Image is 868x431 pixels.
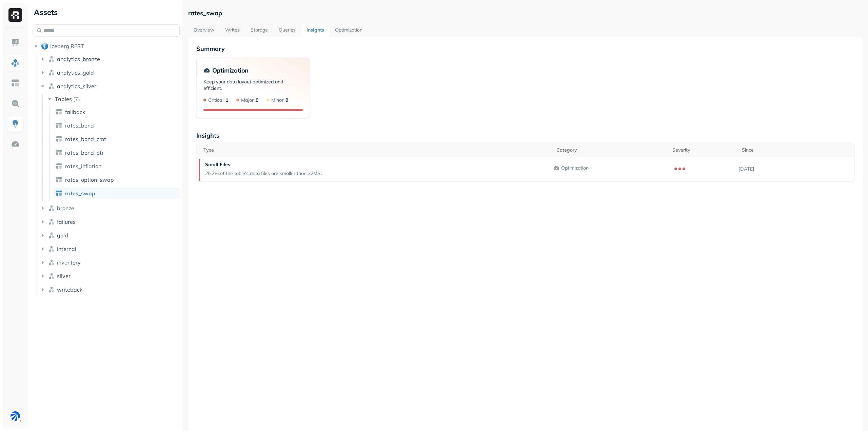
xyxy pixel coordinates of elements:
span: rates_bond [65,122,94,129]
img: Asset Explorer [11,79,20,87]
span: writeback [57,286,82,293]
span: rates_inflation [65,163,101,170]
p: 0 [285,97,288,103]
img: BAM [11,411,20,421]
img: table [56,190,62,197]
a: Writes [220,24,245,37]
button: writeback [39,284,180,295]
img: namespace [48,218,55,225]
img: table [56,149,62,156]
span: silver [57,273,71,279]
a: rates_bond [53,120,181,131]
p: Optimization [212,66,249,74]
div: Category [556,147,665,153]
a: Optimization [330,24,368,37]
img: namespace [48,246,55,252]
img: table [56,163,62,170]
p: Critical [208,97,223,103]
button: bronze [39,203,180,214]
span: fallback [65,109,85,115]
p: Keep your data layout optimized and efficient. [203,79,303,97]
span: rates_swap [65,190,95,197]
p: Major [241,97,254,103]
img: Insights [11,119,20,128]
p: rates_swap [188,9,222,17]
img: namespace [48,205,55,212]
p: ( 7 ) [73,96,80,102]
span: Iceberg REST [50,43,84,50]
p: Summary [196,45,854,53]
button: failures [39,216,180,227]
span: analytics_gold [57,69,94,76]
button: inventory [39,257,180,268]
img: table [56,136,62,142]
img: namespace [48,286,55,293]
img: Query Explorer [11,99,20,108]
img: namespace [48,259,55,266]
img: Optimization [11,140,20,149]
div: Type [203,147,550,153]
img: table [56,122,62,129]
button: Tables(7) [46,94,180,104]
span: gold [57,232,68,239]
img: namespace [48,69,55,76]
button: gold [39,230,180,241]
img: namespace [48,56,55,62]
a: rates_bond_cmt [53,134,181,144]
button: analytics_gold [39,67,180,78]
p: Optimization [561,165,589,171]
img: namespace [48,232,55,239]
img: Dashboard [11,38,20,47]
a: rates_inflation [53,161,181,172]
span: inventory [57,259,81,266]
p: 1 [225,97,228,103]
img: Ryft [8,8,22,22]
span: Tables [55,96,72,102]
a: Overview [188,24,220,37]
span: analytics_bronze [57,56,100,62]
p: [DATE] [738,166,854,172]
img: table [56,176,62,183]
a: Storage [245,24,273,37]
span: rates_option_swap [65,176,114,183]
p: 25.2% of the table's data files are smaller than 32MB. [205,170,322,177]
button: internal [39,243,180,254]
a: Insights [301,24,330,37]
button: analytics_silver [39,81,180,92]
div: Since [742,147,851,153]
img: root [41,43,48,50]
div: Assets [33,7,180,18]
span: failures [57,218,76,225]
span: bronze [57,205,74,212]
p: Minor [271,97,283,103]
p: Small Files [205,161,322,168]
img: table [56,109,62,115]
span: rates_bond_otr [65,149,104,156]
a: rates_option_swap [53,174,181,185]
a: rates_swap [53,188,181,199]
img: namespace [48,83,55,90]
button: silver [39,271,180,281]
a: Queries [273,24,301,37]
button: Iceberg REST [33,41,180,52]
img: Assets [11,58,20,67]
a: fallback [53,106,181,117]
span: rates_bond_cmt [65,136,106,142]
a: rates_bond_otr [53,147,181,158]
img: namespace [48,273,55,279]
p: Insights [196,132,854,139]
p: 0 [256,97,258,103]
div: Severity [672,147,735,153]
span: analytics_silver [57,83,96,90]
span: internal [57,246,76,252]
button: analytics_bronze [39,54,180,64]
